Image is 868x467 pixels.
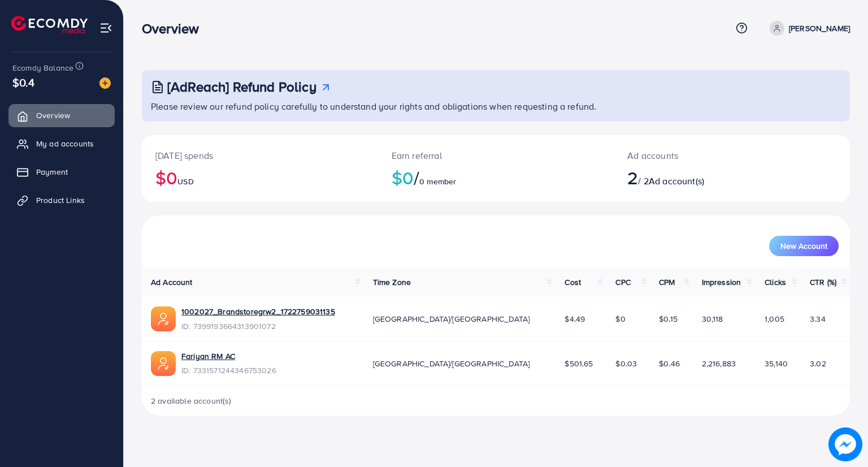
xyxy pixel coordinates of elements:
img: image [828,427,862,461]
span: / [414,165,419,191]
p: Please review our refund policy carefully to understand your rights and obligations when requesti... [151,100,843,113]
span: 0 member [419,176,456,187]
a: Fariyan RM AC [181,351,235,362]
p: Ad accounts [627,149,777,162]
h2: / 2 [627,167,777,188]
span: USD [177,176,193,187]
span: [GEOGRAPHIC_DATA]/[GEOGRAPHIC_DATA] [373,313,530,325]
a: Overview [8,104,115,127]
h3: [AdReach] Refund Policy [167,79,316,95]
span: Time Zone [373,276,411,288]
span: $0.4 [12,74,35,90]
span: New Account [780,242,827,250]
img: menu [99,21,112,34]
span: 2 [627,165,638,191]
span: 35,140 [765,358,788,369]
span: ID: 7331571244346753026 [181,365,276,376]
img: image [99,77,111,89]
span: [GEOGRAPHIC_DATA]/[GEOGRAPHIC_DATA] [373,358,530,369]
span: 30,118 [702,313,723,325]
h2: $0 [155,167,364,188]
span: Impression [702,276,741,288]
img: ic-ads-acc.e4c84228.svg [151,306,176,331]
span: ID: 7399193664313901072 [181,321,335,332]
span: Ad account(s) [649,175,704,187]
span: Clicks [765,276,786,288]
span: $0.15 [659,313,678,325]
span: $4.49 [565,313,585,325]
span: 2 available account(s) [151,395,232,407]
span: 2,216,883 [702,358,736,369]
p: [DATE] spends [155,149,364,162]
span: Overview [36,110,70,121]
span: My ad accounts [36,138,94,149]
a: Product Links [8,189,115,211]
span: 3.02 [810,358,826,369]
span: 3.34 [810,313,826,325]
span: CTR (%) [810,276,836,288]
a: 1002027_Brandstoregrw2_1722759031135 [181,306,335,317]
span: CPC [615,276,630,288]
span: CPM [659,276,675,288]
span: $0.46 [659,358,680,369]
span: $0.03 [615,358,637,369]
span: Payment [36,166,68,178]
p: Earn referral [392,149,601,162]
a: Payment [8,161,115,183]
img: ic-ads-acc.e4c84228.svg [151,351,176,376]
a: My ad accounts [8,132,115,155]
span: Cost [565,276,581,288]
h2: $0 [392,167,601,188]
p: [PERSON_NAME] [789,21,850,35]
span: $0 [615,313,625,325]
span: 1,005 [765,313,784,325]
a: [PERSON_NAME] [765,21,850,36]
span: Product Links [36,194,85,206]
h3: Overview [142,20,208,37]
span: $501.65 [565,358,593,369]
button: New Account [769,236,839,256]
img: logo [11,16,88,33]
span: Ecomdy Balance [12,62,73,73]
span: Ad Account [151,276,193,288]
